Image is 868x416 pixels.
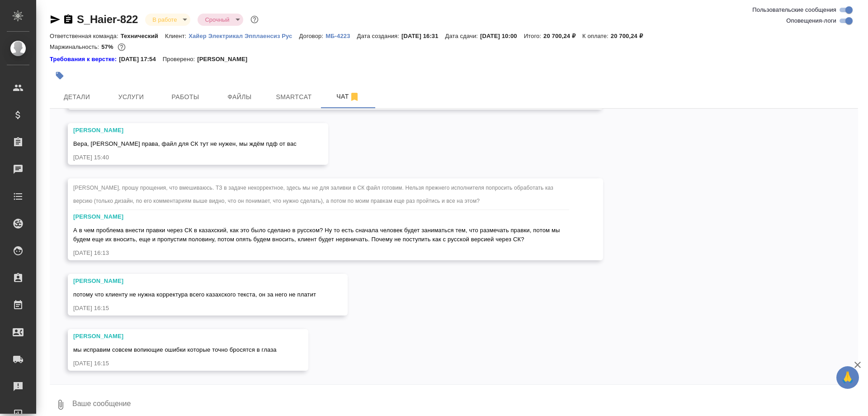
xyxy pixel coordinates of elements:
div: [PERSON_NAME] [73,212,571,221]
div: [PERSON_NAME] [73,332,277,341]
p: Ответственная команда: [50,33,121,39]
div: Нажми, чтобы открыть папку с инструкцией [50,55,119,64]
p: 57% [101,43,115,50]
p: Хайер Электрикал Эпплаенсиз Рус [189,33,299,39]
span: потому что клиенту не нужна корректура всего казахского текста, он за него не платит [73,291,316,298]
p: [DATE] 16:31 [401,33,445,39]
p: Технический [121,33,165,39]
p: МБ-4223 [325,33,357,39]
span: Smartcat [272,91,316,103]
span: Файлы [218,91,261,103]
span: [PERSON_NAME], прошу прощения, что вмешиваюсь. ТЗ в задаче некорректное, здесь мы не для заливки ... [73,185,555,204]
span: мы исправим совсем вопиющие ошибки которые точно бросятся в глаза [73,346,277,353]
button: Добавить тэг [50,66,70,86]
a: Хайер Электрикал Эпплаенсиз Рус [189,32,299,39]
div: [DATE] 15:40 [73,153,297,162]
button: 🙏 [836,366,859,389]
span: Чат [326,91,370,102]
span: Работы [164,91,207,103]
button: Срочный [202,16,232,24]
a: S_Haier-822 [77,13,138,25]
p: К оплате: [582,33,611,39]
div: [DATE] 16:15 [73,304,316,313]
p: Маржинальность: [50,43,101,50]
a: Требования к верстке: [50,55,119,64]
span: Оповещения-логи [786,16,836,25]
span: Детали [55,91,99,103]
p: Проверено: [163,55,198,64]
p: 20 700,24 ₽ [611,33,650,39]
div: В работе [198,14,243,26]
div: [PERSON_NAME] [73,126,297,135]
svg: Отписаться [349,91,360,102]
p: 20 700,24 ₽ [543,33,582,39]
div: [DATE] 16:13 [73,249,571,258]
span: А в чем проблема внести правки через СК в казахский, как это было сделано в русском? Ну то есть с... [73,227,561,243]
p: Клиент: [165,33,189,39]
div: В работе [145,14,190,26]
span: Вера, [PERSON_NAME] права, файл для СК тут не нужен, мы ждём пдф от вас [73,140,297,147]
p: Договор: [299,33,325,39]
div: [PERSON_NAME] [73,277,316,286]
button: В работе [150,16,179,24]
a: МБ-4223 [325,32,357,39]
span: Услуги [109,91,153,103]
button: Скопировать ссылку для ЯМессенджера [50,14,61,25]
span: Пользовательские сообщения [752,5,836,14]
button: Доп статусы указывают на важность/срочность заказа [249,14,260,25]
p: [DATE] 17:54 [119,55,163,64]
p: Дата сдачи: [445,33,480,39]
p: Итого: [524,33,543,39]
button: 7374.65 RUB; [116,41,127,53]
p: [PERSON_NAME] [197,55,254,64]
p: [DATE] 10:00 [480,33,524,39]
button: Скопировать ссылку [63,14,74,25]
span: 🙏 [840,368,855,387]
div: [DATE] 16:15 [73,359,277,368]
p: Дата создания: [357,33,401,39]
